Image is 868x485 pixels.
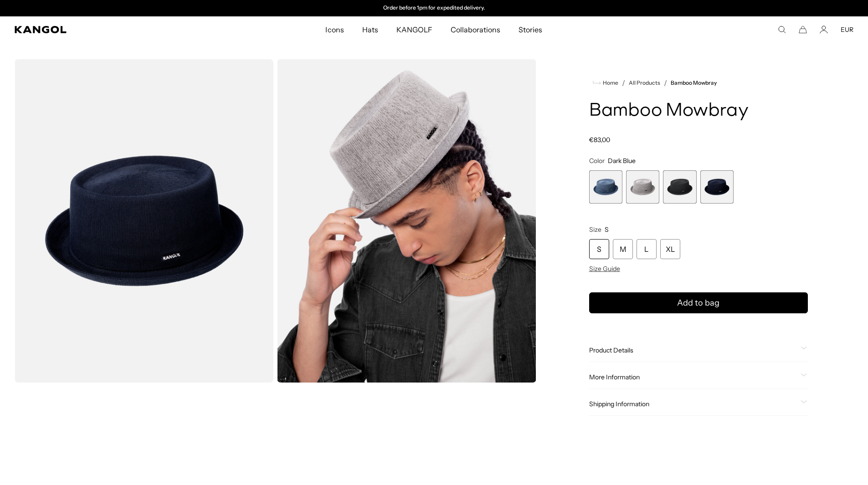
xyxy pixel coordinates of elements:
h1: Bamboo Mowbray [589,101,808,121]
span: Home [601,80,618,86]
span: Icons [325,16,344,43]
a: Kangol [15,26,216,33]
span: Stories [519,16,542,43]
div: XL [660,239,680,259]
a: Account [820,26,828,34]
a: Icons [316,16,353,43]
div: Announcement [340,5,528,12]
product-gallery: Gallery Viewer [15,59,536,383]
span: €83,00 [589,136,610,144]
label: Grey [626,170,659,204]
a: All Products [629,80,660,86]
label: Dark Blue [700,170,734,204]
nav: breadcrumbs [589,77,808,88]
span: Add to bag [677,297,719,309]
button: Cart [799,26,807,34]
div: 1 of 4 [589,170,622,204]
span: Dark Blue [608,157,636,165]
span: Size Guide [589,265,620,273]
p: Order before 1pm for expedited delivery. [383,5,485,12]
img: color-dark-blue [15,59,273,383]
span: Hats [362,16,378,43]
button: Add to bag [589,292,808,313]
button: EUR [841,26,853,34]
div: S [589,239,609,259]
span: Product Details [589,346,797,354]
div: 2 of 4 [626,170,659,204]
div: M [613,239,633,259]
summary: Search here [778,26,786,34]
span: Size [589,225,601,234]
a: Collaborations [442,16,509,43]
a: KANGOLF [387,16,442,43]
a: Hats [353,16,387,43]
span: S [605,225,609,234]
span: Shipping Information [589,400,797,408]
li: / [660,77,667,88]
img: grey [277,59,536,383]
span: Color [589,157,605,165]
a: Home [593,79,618,87]
div: L [637,239,657,259]
div: 4 of 4 [700,170,734,204]
a: Bamboo Mowbray [671,80,717,86]
a: Stories [509,16,551,43]
div: 2 of 2 [340,5,528,12]
span: More Information [589,373,797,381]
slideshow-component: Announcement bar [340,5,528,12]
label: Black [663,170,696,204]
div: 3 of 4 [663,170,696,204]
li: / [618,77,625,88]
span: Collaborations [451,16,500,43]
label: DENIM BLUE [589,170,622,204]
span: KANGOLF [396,16,432,43]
